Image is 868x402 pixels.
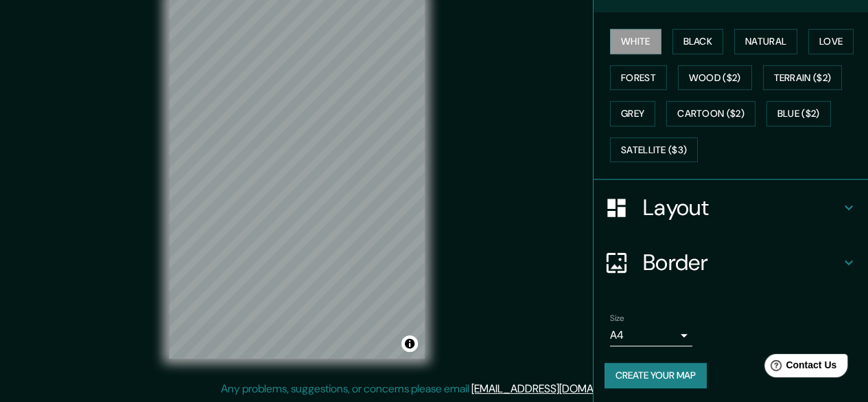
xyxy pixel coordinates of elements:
[610,101,655,126] button: Grey
[666,101,755,126] button: Cartoon ($2)
[746,348,853,387] iframe: Help widget launcher
[766,101,831,126] button: Blue ($2)
[605,363,707,388] button: Create your map
[763,65,843,91] button: Terrain ($2)
[672,29,724,54] button: Black
[643,249,841,276] h4: Border
[734,29,797,54] button: Natural
[610,65,667,91] button: Forest
[610,137,698,163] button: Satellite ($3)
[594,180,868,235] div: Layout
[808,29,854,54] button: Love
[471,381,641,396] a: [EMAIL_ADDRESS][DOMAIN_NAME]
[678,65,752,91] button: Wood ($2)
[610,29,661,54] button: White
[594,235,868,290] div: Border
[221,381,643,397] p: Any problems, suggestions, or concerns please email .
[401,335,418,352] button: Toggle attribution
[610,313,624,324] label: Size
[610,324,692,346] div: A4
[643,194,841,221] h4: Layout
